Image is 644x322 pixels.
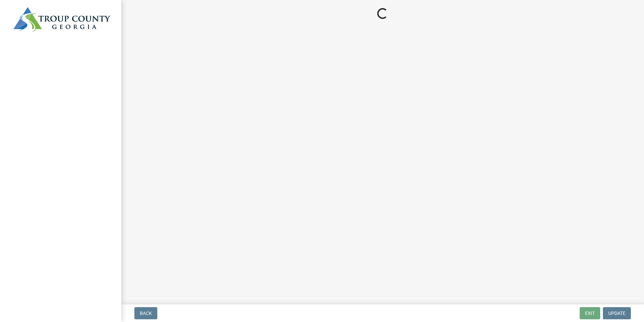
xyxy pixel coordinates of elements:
[608,311,625,316] span: Update
[13,7,110,32] img: Troup County, Georgia
[603,307,631,319] button: Update
[134,307,157,319] button: Back
[140,311,152,316] span: Back
[580,307,600,319] button: Exit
